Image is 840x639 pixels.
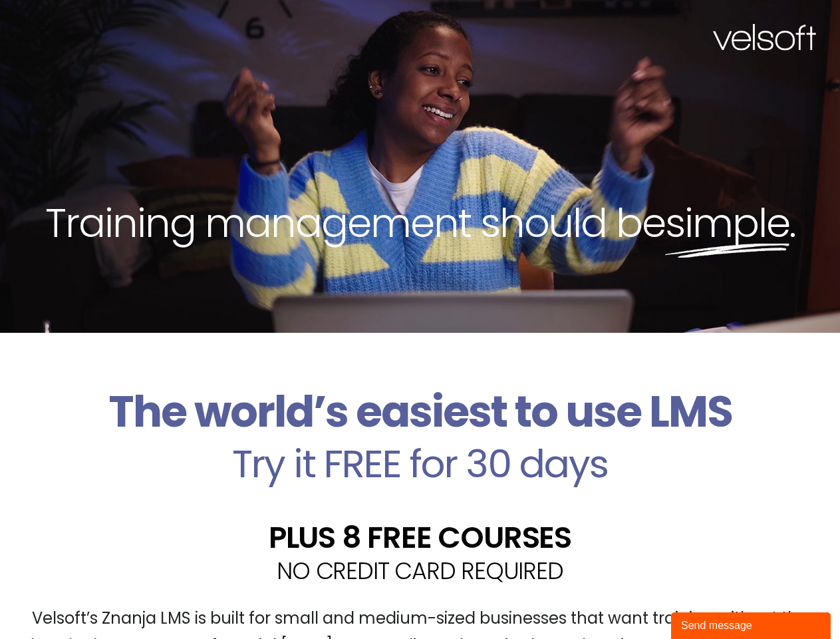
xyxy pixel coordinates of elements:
[10,559,830,582] h2: NO CREDIT CARD REQUIRED
[671,610,833,639] iframe: chat widget
[10,445,830,483] h2: Try it FREE for 30 days
[10,386,830,438] h2: The world’s easiest to use LMS
[665,195,789,251] span: simple
[24,197,816,249] h2: Training management should be .
[10,523,830,552] h2: PLUS 8 FREE COURSES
